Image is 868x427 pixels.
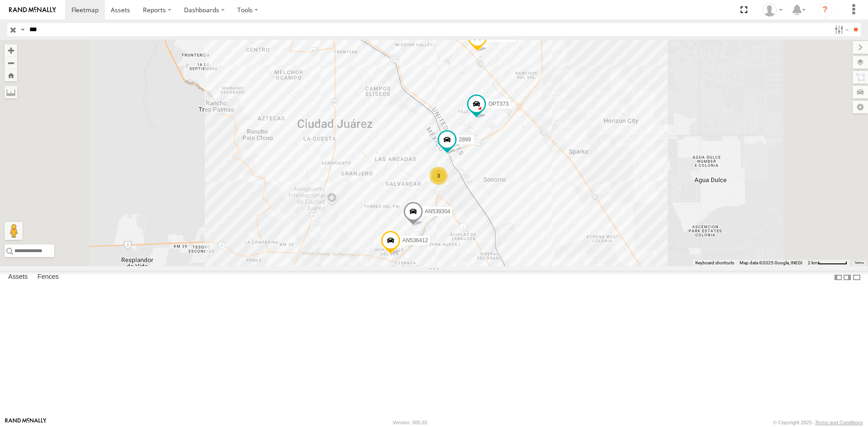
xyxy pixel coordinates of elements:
[425,208,451,215] span: AN539304
[429,167,448,185] div: 3
[843,271,852,284] label: Dock Summary Table to the Right
[488,101,509,107] span: OPT373
[393,420,427,425] div: Version: 305.03
[402,237,428,243] span: AN536412
[5,418,47,427] a: Visit our Website
[9,7,56,13] img: rand-logo.svg
[759,3,786,17] div: DAVID ARRIETA
[5,222,23,240] button: Drag Pegman onto the map to open Street View
[853,101,868,113] label: Map Settings
[33,271,63,284] label: Fences
[5,56,17,69] button: Zoom out
[834,271,843,284] label: Dock Summary Table to the Left
[489,34,515,41] span: AN534412
[808,260,818,265] span: 2 km
[815,420,863,425] a: Terms and Conditions
[695,260,734,266] button: Keyboard shortcuts
[852,271,861,284] label: Hide Summary Table
[805,260,850,266] button: Map Scale: 2 km per 61 pixels
[831,23,850,36] label: Search Filter Options
[5,69,17,81] button: Zoom Home
[4,271,32,284] label: Assets
[459,136,471,143] span: 2899
[19,23,26,36] label: Search Query
[818,3,832,17] i: ?
[854,261,864,265] a: Terms
[773,420,863,425] div: © Copyright 2025 -
[5,44,17,56] button: Zoom in
[740,260,802,265] span: Map data ©2025 Google, INEGI
[5,86,17,99] label: Measure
